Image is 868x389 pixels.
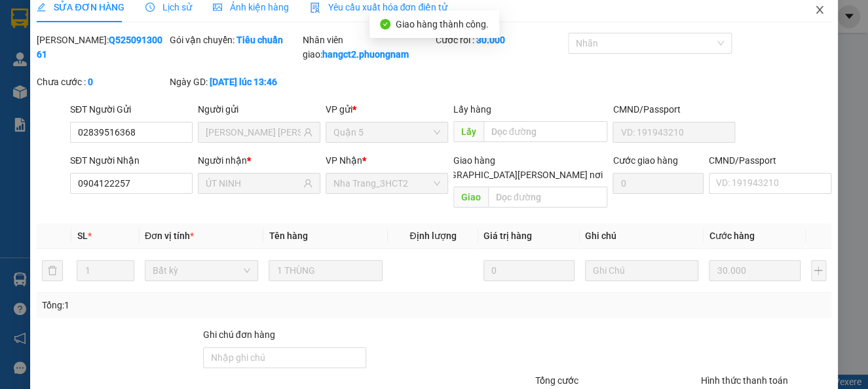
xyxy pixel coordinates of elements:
input: VD: 191943210 [613,122,735,143]
span: clock-circle [145,3,155,12]
span: SL [77,231,87,241]
b: Gửi khách hàng [81,19,130,81]
div: CMND/Passport [613,102,735,117]
div: SĐT Người Gửi [70,102,193,117]
span: edit [37,3,46,12]
label: Ghi chú đơn hàng [203,329,275,340]
span: Tổng cước [535,375,578,386]
input: Dọc đường [483,121,608,142]
b: 0 [88,77,93,87]
input: 0 [709,260,800,281]
button: delete [42,260,63,281]
span: Ảnh kiện hàng [213,2,289,12]
input: Ghi chú đơn hàng [203,347,366,368]
input: Tên người nhận [206,176,301,191]
div: Ngày GD: [170,75,300,89]
span: Lịch sử [145,2,192,12]
span: user [303,128,312,137]
span: close [814,5,825,15]
span: Đơn vị tính [145,231,194,241]
span: [GEOGRAPHIC_DATA][PERSON_NAME] nơi [423,168,607,182]
span: Lấy [453,121,483,142]
b: hangct2.phuongnam [322,49,409,60]
span: Bất kỳ [153,261,251,280]
div: Người gửi [198,102,320,117]
input: Cước giao hàng [613,173,703,194]
div: Cước rồi : [435,33,565,47]
span: check-circle [380,19,390,29]
img: logo.jpg [142,16,174,48]
span: Tên hàng [269,231,307,241]
div: CMND/Passport [709,153,831,168]
span: picture [213,3,222,12]
input: Dọc đường [488,187,608,208]
li: (c) 2017 [110,62,180,79]
label: Hình thức thanh toán [701,375,788,386]
span: Định lượng [409,231,456,241]
span: Nha Trang_3HCT2 [333,174,440,193]
span: Giao hàng thành công. [396,19,489,29]
span: Yêu cầu xuất hóa đơn điện tử [310,2,448,12]
div: Gói vận chuyển: [170,33,300,47]
span: Lấy hàng [453,104,491,115]
input: Ghi Chú [585,260,699,281]
div: VP gửi [326,102,448,117]
input: 0 [483,260,575,281]
label: Cước giao hàng [613,155,677,166]
span: Giao [453,187,488,208]
th: Ghi chú [580,223,704,249]
button: plus [811,260,826,281]
div: SĐT Người Nhận [70,153,193,168]
span: Cước hàng [709,231,754,241]
span: Giao hàng [453,155,495,166]
div: Người nhận [198,153,320,168]
span: SỬA ĐƠN HÀNG [37,2,124,12]
div: [PERSON_NAME]: [37,33,167,62]
input: Tên người gửi [206,125,301,139]
div: Chưa cước : [37,75,167,89]
span: Quận 5 [333,122,440,142]
b: Phương Nam Express [16,84,72,169]
b: [DOMAIN_NAME] [110,50,180,60]
b: 30.000 [476,35,504,45]
span: VP Nhận [326,155,362,166]
b: Tiêu chuẩn [236,35,283,45]
span: user [303,179,312,188]
img: icon [310,3,320,13]
span: Giá trị hàng [483,231,532,241]
div: Nhân viên giao: [303,33,433,62]
b: [DATE] lúc 13:46 [210,77,277,87]
div: Tổng: 1 [42,298,336,312]
input: VD: Bàn, Ghế [269,260,383,281]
